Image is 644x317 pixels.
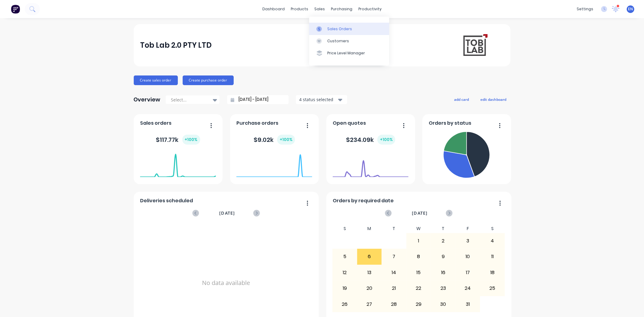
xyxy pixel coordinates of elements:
[309,47,389,59] a: Price Level Manager
[333,281,357,296] div: 19
[574,5,596,14] div: settings
[480,249,505,264] div: 11
[407,233,431,248] div: 1
[357,265,382,280] div: 13
[311,5,328,14] div: sales
[462,33,488,58] img: Tob Lab 2.0 PTY LTD
[456,281,480,296] div: 24
[407,281,431,296] div: 22
[456,265,480,280] div: 17
[288,5,311,14] div: products
[134,94,161,106] div: Overview
[277,135,295,145] div: + 100 %
[456,249,480,264] div: 10
[382,224,406,233] div: T
[628,6,633,12] span: EN
[431,224,456,233] div: T
[327,26,352,32] div: Sales Orders
[431,233,455,248] div: 2
[355,5,385,14] div: productivity
[309,35,389,47] a: Customers
[412,210,428,216] span: [DATE]
[450,95,473,103] button: add card
[296,95,347,104] button: 4 status selected
[140,120,171,127] span: Sales orders
[382,281,406,296] div: 21
[480,224,505,233] div: S
[357,281,382,296] div: 20
[333,265,357,280] div: 12
[327,38,349,44] div: Customers
[140,39,212,51] div: Tob Lab 2.0 PTY LTD
[236,120,278,127] span: Purchase orders
[480,265,505,280] div: 18
[456,296,480,312] div: 31
[333,120,366,127] span: Open quotes
[134,75,178,85] button: Create sales order
[456,224,480,233] div: F
[357,296,382,312] div: 27
[429,120,471,127] span: Orders by status
[219,210,235,216] span: [DATE]
[11,5,20,14] img: Factory
[299,96,337,103] div: 4 status selected
[328,5,355,14] div: purchasing
[382,265,406,280] div: 14
[333,249,357,264] div: 5
[377,135,395,145] div: + 100 %
[259,5,288,14] a: dashboard
[407,249,431,264] div: 8
[382,249,406,264] div: 7
[327,50,365,56] div: Price Level Manager
[357,249,382,264] div: 6
[406,224,431,233] div: W
[431,281,455,296] div: 23
[456,233,480,248] div: 3
[183,75,234,85] button: Create purchase order
[182,135,200,145] div: + 100 %
[332,224,357,233] div: S
[431,265,455,280] div: 16
[431,249,455,264] div: 9
[431,296,455,312] div: 30
[254,135,295,145] div: $ 9.02k
[140,197,193,204] span: Deliveries scheduled
[407,296,431,312] div: 29
[382,296,406,312] div: 28
[480,281,505,296] div: 25
[357,224,382,233] div: M
[407,265,431,280] div: 15
[309,23,389,35] a: Sales Orders
[480,233,505,248] div: 4
[333,296,357,312] div: 26
[477,95,511,103] button: edit dashboard
[346,135,395,145] div: $ 234.09k
[156,135,200,145] div: $ 117.77k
